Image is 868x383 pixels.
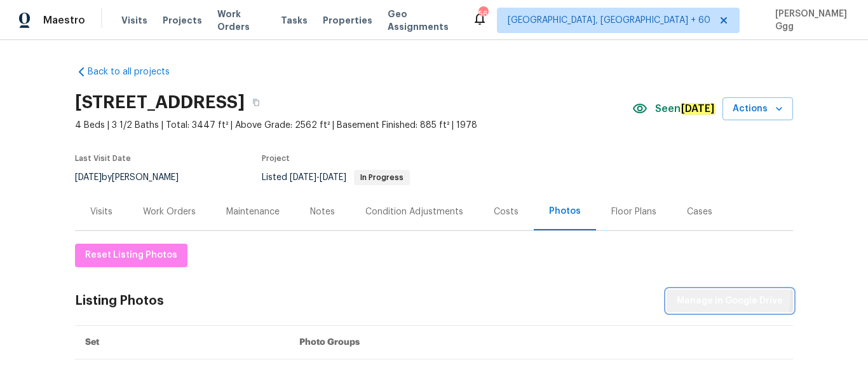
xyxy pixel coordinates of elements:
[90,205,112,218] div: Visits
[75,173,102,182] span: [DATE]
[262,173,410,182] span: Listed
[245,91,268,114] button: Copy Address
[217,8,266,33] span: Work Orders
[310,205,335,218] div: Notes
[290,173,346,182] span: -
[43,14,85,27] span: Maestro
[289,326,793,359] th: Photo Groups
[508,14,710,27] span: [GEOGRAPHIC_DATA], [GEOGRAPHIC_DATA] + 60
[494,205,519,218] div: Costs
[281,16,308,25] span: Tasks
[226,205,280,218] div: Maintenance
[365,205,463,218] div: Condition Adjustments
[549,205,581,218] div: Photos
[75,170,194,185] div: by [PERSON_NAME]
[121,14,147,27] span: Visits
[677,293,783,309] span: Manage in Google Drive
[323,14,372,27] span: Properties
[733,101,783,117] span: Actions
[262,155,290,162] span: Project
[478,8,487,20] div: 568
[75,96,245,109] h2: [STREET_ADDRESS]
[681,103,715,115] em: [DATE]
[355,174,409,181] span: In Progress
[611,205,656,218] div: Floor Plans
[290,173,316,182] span: [DATE]
[667,289,793,313] button: Manage in Google Drive
[770,8,849,33] span: [PERSON_NAME] Ggg
[85,247,177,263] span: Reset Listing Photos
[75,66,197,78] a: Back to all projects
[75,155,131,162] span: Last Visit Date
[655,102,715,115] span: Seen
[75,295,164,307] div: Listing Photos
[722,97,793,121] button: Actions
[320,173,346,182] span: [DATE]
[163,14,202,27] span: Projects
[143,205,196,218] div: Work Orders
[388,8,457,33] span: Geo Assignments
[75,119,632,132] span: 4 Beds | 3 1/2 Baths | Total: 3447 ft² | Above Grade: 2562 ft² | Basement Finished: 885 ft² | 1978
[75,244,187,267] button: Reset Listing Photos
[687,205,712,218] div: Cases
[75,326,289,359] th: Set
